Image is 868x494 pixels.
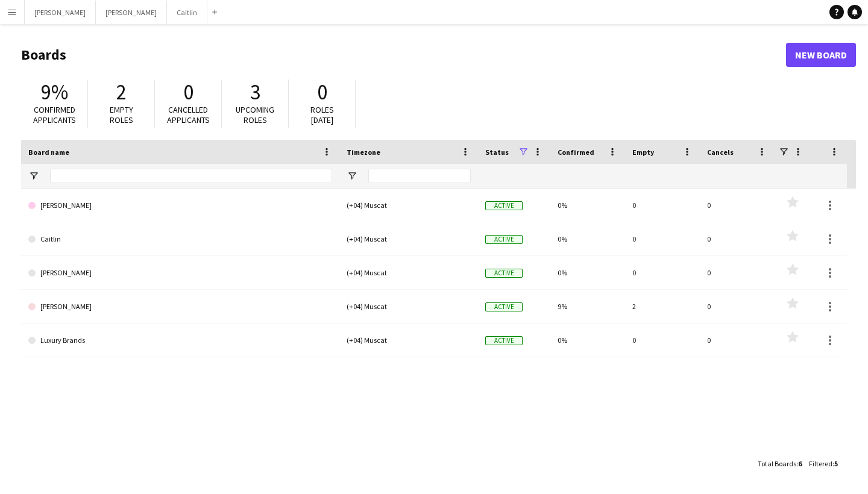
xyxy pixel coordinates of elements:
span: Cancelled applicants [167,104,210,125]
a: [PERSON_NAME] [28,189,332,222]
div: 0 [700,189,775,222]
div: 0 [625,324,700,357]
span: Active [485,201,523,210]
a: [PERSON_NAME] [28,290,332,324]
span: Filtered [809,459,832,468]
div: 0 [700,290,775,323]
div: (+04) Muscat [339,189,478,222]
span: Total Boards [758,459,796,468]
div: 0% [550,324,625,357]
a: [PERSON_NAME] [28,256,332,290]
span: Cancels [707,148,734,157]
span: Empty [632,148,654,157]
div: 0 [625,189,700,222]
span: Roles [DATE] [310,104,334,125]
input: Board name Filter Input [50,169,332,183]
a: Caitlin [28,222,332,256]
span: Confirmed applicants [33,104,76,125]
div: 0 [700,324,775,357]
span: 6 [798,459,802,468]
button: Open Filter Menu [347,170,357,181]
span: 0 [183,79,193,105]
button: Open Filter Menu [28,170,39,181]
div: : [809,452,838,475]
span: 5 [834,459,838,468]
div: 0 [625,222,700,255]
span: Timezone [347,148,380,157]
div: 0 [700,256,775,289]
span: 3 [250,79,260,105]
span: Empty roles [110,104,133,125]
div: (+04) Muscat [339,222,478,255]
input: Timezone Filter Input [368,169,471,183]
span: 0 [317,79,327,105]
div: : [758,452,802,475]
div: (+04) Muscat [339,324,478,357]
button: [PERSON_NAME] [25,1,96,24]
span: Upcoming roles [236,104,274,125]
div: (+04) Muscat [339,290,478,323]
div: 2 [625,290,700,323]
div: 9% [550,290,625,323]
div: 0% [550,189,625,222]
span: 9% [41,79,68,105]
span: Active [485,235,523,244]
span: Active [485,269,523,278]
span: Status [485,148,509,157]
span: 2 [116,79,127,105]
span: Active [485,336,523,345]
div: 0 [700,222,775,255]
div: 0% [550,222,625,255]
button: [PERSON_NAME] [96,1,167,24]
span: Board name [28,148,69,157]
div: 0 [625,256,700,289]
a: New Board [786,43,856,67]
span: Active [485,302,523,311]
h1: Boards [21,46,786,64]
span: Confirmed [558,148,594,157]
a: Luxury Brands [28,324,332,357]
button: Caitlin [167,1,207,24]
div: (+04) Muscat [339,256,478,289]
div: 0% [550,256,625,289]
